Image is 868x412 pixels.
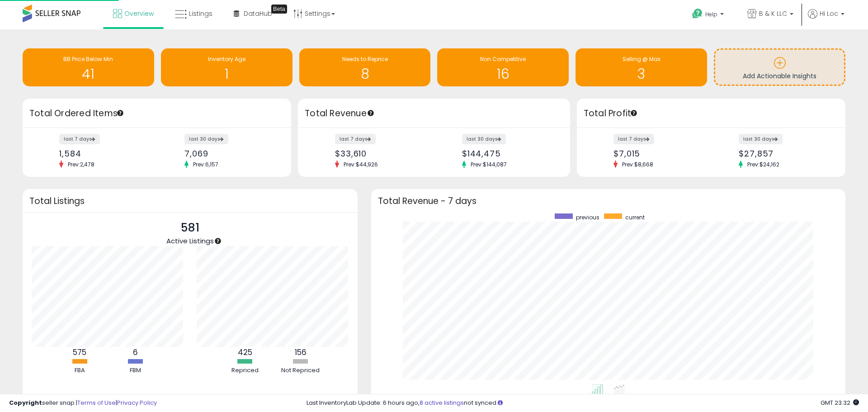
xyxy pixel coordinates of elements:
[63,161,99,168] span: Prev: 2,478
[759,9,787,18] span: B & K LLC
[274,366,328,375] div: Not Repriced
[304,66,426,81] h1: 8
[584,107,839,120] h3: Total Profit
[218,366,272,375] div: Repriced
[9,399,157,407] div: seller snap | |
[685,1,733,29] a: Help
[442,66,564,81] h1: 16
[715,50,844,85] a: Add Actionable Insights
[335,134,376,144] label: last 7 days
[161,48,292,86] a: Inventory Age 1
[466,161,511,168] span: Prev: $144,087
[117,398,157,407] a: Privacy Policy
[27,66,150,81] h1: 41
[108,366,162,375] div: FBM
[307,399,859,407] div: Last InventoryLab Update: 6 hours ago, not synced.
[618,161,658,168] span: Prev: $8,668
[9,398,42,407] strong: Copyright
[166,219,214,237] p: 581
[208,55,245,63] span: Inventory Age
[77,398,116,407] a: Terms of Use
[189,9,212,18] span: Listings
[238,347,252,358] b: 425
[23,48,154,86] a: BB Price Below Min 41
[184,149,275,158] div: 7,069
[295,347,307,358] b: 156
[576,213,599,221] span: previous
[59,149,150,158] div: 1,584
[498,400,503,406] i: Click here to read more about un-synced listings.
[214,237,222,245] div: Tooltip anchor
[821,398,859,407] span: 2025-10-6 23:32 GMT
[342,55,388,63] span: Needs to Reprice
[739,134,783,144] label: last 30 days
[29,198,351,204] h3: Total Listings
[623,55,660,63] span: Selling @ Max
[692,8,703,19] i: Get Help
[335,149,427,158] div: $33,610
[59,134,100,144] label: last 7 days
[808,9,844,29] a: Hi Loc
[437,48,569,86] a: Non Competitive 16
[166,236,214,246] span: Active Listings
[480,55,526,63] span: Non Competitive
[420,398,464,407] a: 8 active listings
[743,161,784,168] span: Prev: $24,162
[299,48,431,86] a: Needs to Reprice 8
[462,134,506,144] label: last 30 days
[576,48,707,86] a: Selling @ Max 3
[73,347,86,358] b: 575
[705,10,717,18] span: Help
[462,149,554,158] div: $144,475
[580,66,703,81] h1: 3
[378,198,839,204] h3: Total Revenue - 7 days
[613,134,654,144] label: last 7 days
[743,71,816,81] span: Add Actionable Insights
[613,149,704,158] div: $7,015
[367,109,375,117] div: Tooltip anchor
[63,55,113,63] span: BB Price Below Min
[630,109,638,117] div: Tooltip anchor
[739,149,830,158] div: $27,857
[305,107,563,120] h3: Total Revenue
[271,5,287,14] div: Tooltip anchor
[165,66,288,81] h1: 1
[184,134,228,144] label: last 30 days
[339,161,382,168] span: Prev: $44,926
[29,107,284,120] h3: Total Ordered Items
[189,161,223,168] span: Prev: 6,157
[124,9,154,18] span: Overview
[116,109,124,117] div: Tooltip anchor
[625,213,645,221] span: current
[52,366,107,375] div: FBA
[133,347,138,358] b: 6
[820,9,838,18] span: Hi Loc
[244,9,272,18] span: DataHub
